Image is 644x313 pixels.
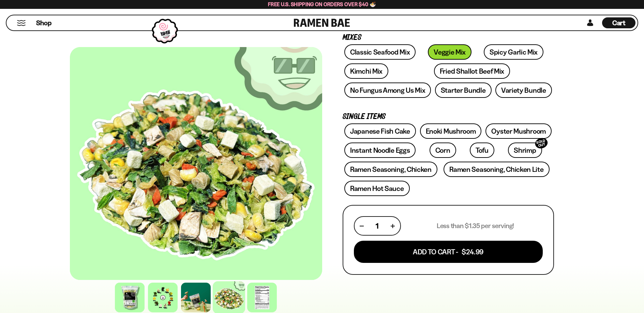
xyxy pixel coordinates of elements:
p: Less than $1.35 per serving! [437,222,514,230]
a: Shop [36,17,51,28]
a: Fried Shallot Beef Mix [434,63,510,79]
a: Ramen Hot Sauce [344,181,410,196]
a: ShrimpSOLD OUT [508,143,542,158]
a: Ramen Seasoning, Chicken Lite [444,162,549,177]
a: Japanese Fish Cake [344,123,416,139]
a: Enoki Mushroom [420,123,482,139]
p: Mixes [343,34,554,41]
span: Cart [612,19,626,27]
a: Spicy Garlic Mix [484,44,543,60]
span: 1 [376,222,378,230]
span: Shop [36,18,51,28]
a: Ramen Seasoning, Chicken [344,162,437,177]
a: No Fungus Among Us Mix [344,83,431,98]
a: Oyster Mushroom [485,123,552,139]
a: Starter Bundle [435,83,492,98]
a: Kimchi Mix [344,63,388,79]
p: Single Items [343,114,554,120]
div: SOLD OUT [534,137,549,150]
a: Instant Noodle Eggs [344,143,416,158]
div: Cart [602,15,635,30]
button: Mobile Menu Trigger [17,20,26,26]
a: Variety Bundle [495,83,552,98]
a: Corn [430,143,456,158]
a: Classic Seafood Mix [344,44,416,60]
button: Add To Cart - $24.99 [354,241,543,263]
span: Free U.S. Shipping on Orders over $40 🍜 [268,1,376,8]
a: Tofu [470,143,494,158]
